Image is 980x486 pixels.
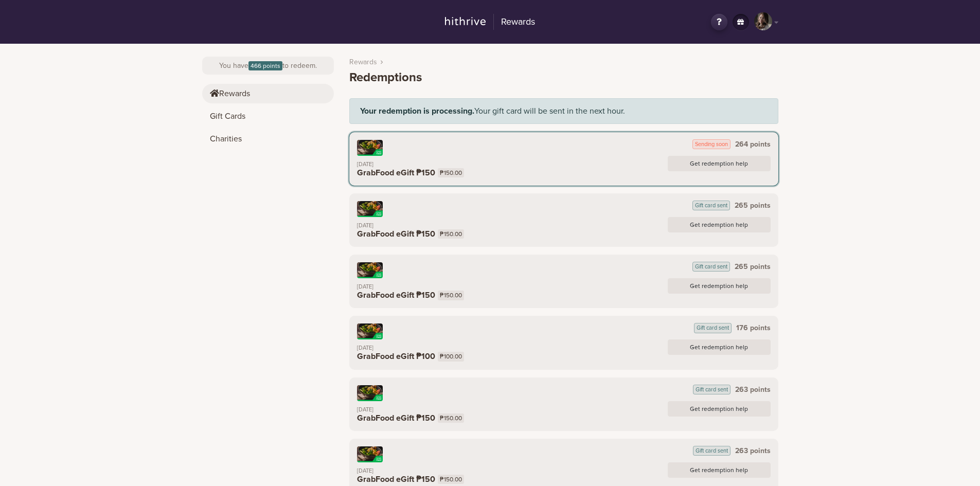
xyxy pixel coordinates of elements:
div: [DATE] [357,283,464,291]
strong: Your redemption is processing. [360,106,474,116]
a: Rewards [349,57,377,67]
h2: Rewards [493,14,535,30]
img: hithrive-logo.9746416d.svg [445,17,486,25]
span: Gift card sent [693,385,730,394]
h4: GrabFood eGift ₱150 [357,475,464,484]
span: Gift card sent [694,323,731,332]
span: Gift card sent [693,201,729,210]
h1: Redemptions [349,70,422,85]
div: [DATE] [357,467,464,475]
div: [DATE] [357,345,464,352]
h4: GrabFood eGift ₱100 [357,352,464,362]
a: Rewards [439,12,542,32]
small: ₱150.00 [438,229,464,239]
div: [DATE] [357,161,464,168]
div: [DATE] [357,222,464,229]
span: Sending soon [693,140,730,149]
small: ₱150.00 [438,291,464,300]
small: ₱150.00 [438,413,464,423]
small: ₱150.00 [438,475,464,484]
span: 265 points [735,262,771,272]
div: You have to redeem. [202,57,334,75]
a: Get redemption help [668,339,771,355]
span: Gift card sent [693,262,729,271]
span: 265 points [735,201,771,211]
a: Rewards [202,84,334,103]
span: 263 points [735,446,771,456]
small: ₱100.00 [438,352,464,361]
span: 264 points [735,140,771,150]
small: ₱150.00 [438,168,464,177]
span: 466 points [248,61,282,70]
a: Get redemption help [668,217,771,232]
span: 176 points [736,323,771,333]
a: Get redemption help [668,462,771,478]
a: Gift Cards [202,106,334,126]
h4: GrabFood eGift ₱150 [357,229,464,239]
a: Get redemption help [668,278,771,294]
div: [DATE] [357,406,464,413]
h4: GrabFood eGift ₱150 [357,413,464,423]
h4: GrabFood eGift ₱150 [357,168,464,178]
a: Charities [202,129,334,149]
a: Get redemption help [668,156,771,171]
span: Gift card sent [693,446,730,455]
span: 263 points [735,385,771,395]
div: Your gift card will be sent in the next hour. [349,98,778,124]
a: Get redemption help [668,401,771,417]
span: Help [23,7,44,16]
h4: GrabFood eGift ₱150 [357,291,464,300]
